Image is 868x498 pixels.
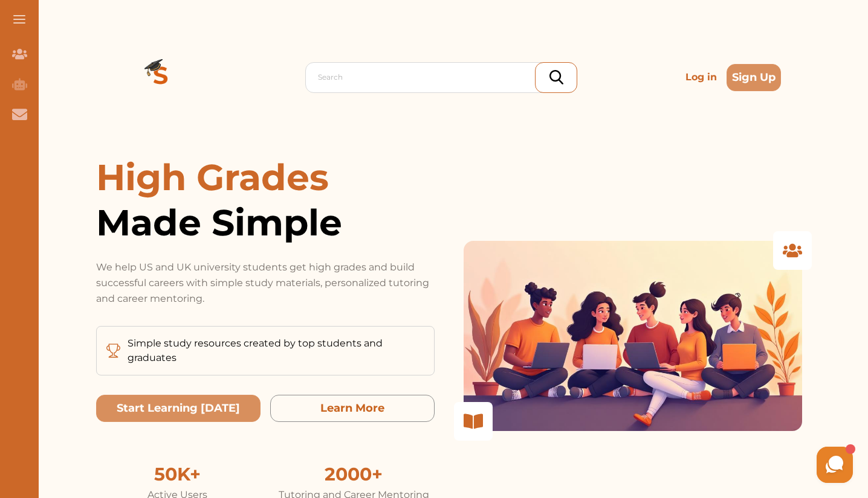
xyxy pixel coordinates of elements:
[727,64,781,91] button: Sign Up
[128,336,424,365] p: Simple study resources created by top students and graduates
[96,155,329,199] span: High Grades
[96,260,435,307] p: We help US and UK university students get high grades and build successful careers with simple st...
[578,444,856,486] iframe: HelpCrunch
[681,65,722,89] p: Log in
[96,461,258,488] div: 50K+
[273,461,435,488] div: 2000+
[549,70,563,85] img: search_icon
[96,395,261,422] button: Start Learning Today
[117,34,204,121] img: Logo
[270,395,435,422] button: Learn More
[96,200,435,245] span: Made Simple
